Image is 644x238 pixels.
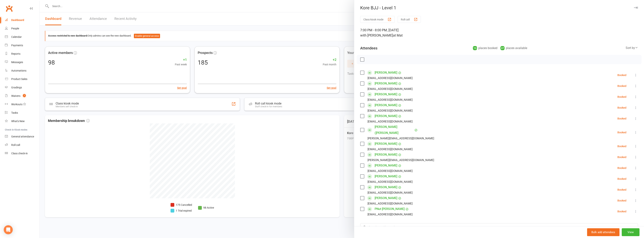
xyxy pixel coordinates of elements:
[367,190,413,195] div: [EMAIL_ADDRESS][DOMAIN_NAME]
[360,33,393,37] span: with [PERSON_NAME]
[473,46,477,50] div: 13
[617,188,626,191] div: Booked
[11,27,19,30] div: People
[360,16,395,23] button: Class kiosk mode
[617,167,626,169] div: Booked
[11,44,23,47] div: Payments
[617,210,626,213] div: Booked
[367,179,413,184] div: [EMAIL_ADDRESS][DOMAIN_NAME]
[5,33,40,41] a: Calendar
[4,225,13,234] div: Open Intercom Messenger
[500,46,505,50] div: 37
[367,158,434,163] div: [PERSON_NAME][EMAIL_ADDRESS][DOMAIN_NAME]
[11,152,28,155] div: Class check-in
[11,52,20,55] div: Reports
[375,70,397,76] a: [PERSON_NAME]
[367,87,413,91] div: [EMAIL_ADDRESS][DOMAIN_NAME]
[11,78,27,81] div: Product Sales
[5,58,40,66] a: Messages
[367,108,413,113] div: [EMAIL_ADDRESS][DOMAIN_NAME]
[393,33,403,37] span: at Mat
[398,16,421,23] button: Roll call
[11,61,23,64] div: Messages
[5,132,40,141] a: General attendance kiosk mode
[375,173,397,179] a: [PERSON_NAME]
[4,4,14,13] a: Clubworx
[11,86,22,89] div: Gradings
[5,83,40,92] a: Gradings
[11,103,22,106] div: Workouts
[11,111,18,114] div: Tasks
[375,184,397,190] a: [PERSON_NAME]
[617,145,626,148] div: Booked
[5,16,40,24] a: Dashboard
[367,147,413,152] div: [EMAIL_ADDRESS][DOMAIN_NAME]
[5,100,40,109] a: Workouts
[375,124,414,136] a: [PERSON_NAME] ([PERSON_NAME]
[5,109,40,117] a: Tasks
[617,95,626,98] div: Booked
[5,24,40,33] a: People
[617,156,626,158] div: Booked
[375,206,405,212] a: PNut [PERSON_NAME]
[367,169,413,173] div: [EMAIL_ADDRESS][DOMAIN_NAME]
[367,76,413,81] div: [EMAIL_ADDRESS][DOMAIN_NAME]
[617,85,626,87] div: Booked
[11,135,34,138] div: General attendance
[5,149,40,158] a: Class kiosk mode
[622,228,640,236] button: View
[367,136,434,141] div: [PERSON_NAME][EMAIL_ADDRESS][DOMAIN_NAME]
[5,141,40,149] a: Roll call
[500,46,527,51] div: places available
[360,46,377,51] div: Attendees
[375,141,397,147] a: [PERSON_NAME]
[473,46,497,51] div: places booked
[11,69,26,72] div: Automations
[5,50,40,58] a: Reports
[617,131,626,134] div: Booked
[375,195,397,201] a: [PERSON_NAME]
[367,212,413,217] div: [EMAIL_ADDRESS][DOMAIN_NAME]
[375,113,397,119] a: [PERSON_NAME]
[617,199,626,202] div: Booked
[367,201,413,206] div: [EMAIL_ADDRESS][DOMAIN_NAME]
[11,19,24,22] div: Dashboard
[11,35,22,38] div: Calendar
[11,143,20,146] div: Roll call
[617,117,626,120] div: Booked
[360,28,638,38] div: 7:00 PM - 8:00 PM, [DATE]
[626,46,638,50] div: Sort by
[375,102,397,108] a: [PERSON_NAME]
[11,94,20,97] div: Waivers
[617,178,626,180] div: Booked
[375,81,397,87] a: [PERSON_NAME]
[5,75,40,83] a: Product Sales
[617,106,626,109] div: Booked
[375,91,397,97] a: [PERSON_NAME]
[367,97,413,102] div: [EMAIL_ADDRESS][DOMAIN_NAME]
[360,223,638,231] input: Search to add attendees
[375,152,397,158] a: [PERSON_NAME]
[11,120,25,123] div: What's New
[5,66,40,75] a: Automations
[5,41,40,50] a: Payments
[375,163,397,169] a: [PERSON_NAME]
[617,74,626,76] div: Booked
[587,228,619,236] button: Bulk add attendees
[367,119,413,124] div: [EMAIL_ADDRESS][DOMAIN_NAME]
[5,92,40,100] a: Waivers 7
[23,94,26,97] span: 7
[5,117,40,125] a: What's New
[354,5,644,10] div: Kore BJJ - Level 1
